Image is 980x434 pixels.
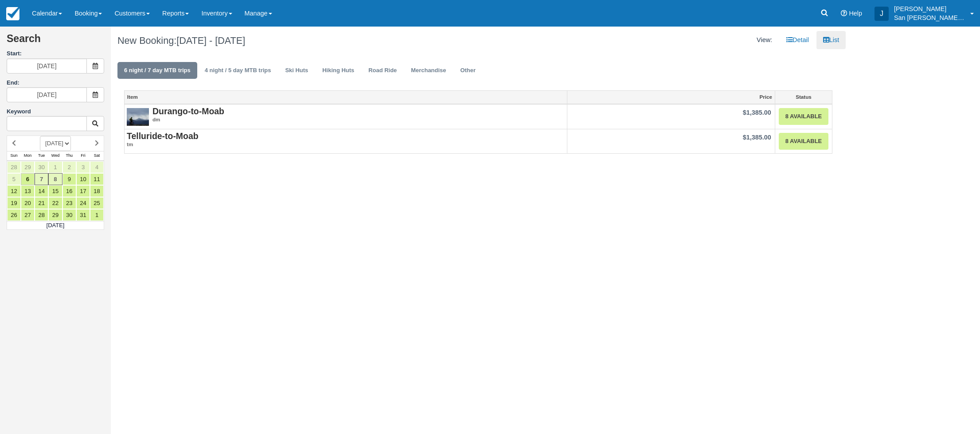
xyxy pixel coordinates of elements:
th: Tue [35,151,48,161]
a: 1 [48,161,62,173]
a: 10 [76,173,90,185]
label: Start: [7,50,104,58]
em: tm [127,141,565,148]
a: Road Ride [362,62,403,79]
a: 23 [62,197,76,209]
a: 13 [21,185,35,197]
a: List [816,31,846,49]
a: 3 [76,161,90,173]
a: 7 [35,173,48,185]
img: checkfront-main-nav-mini-logo.png [6,7,20,20]
span: $1,385.00 [743,134,771,141]
th: Sun [7,151,21,161]
h1: New Booking: [117,35,472,46]
span: [DATE] - [DATE] [176,35,245,46]
a: Ski Huts [278,62,315,79]
h2: Search [7,33,104,50]
a: Other [453,62,482,79]
a: 28 [7,161,21,173]
a: Merchandise [404,62,453,79]
a: 9 [62,173,76,185]
label: End: [7,79,20,86]
div: J [875,7,889,21]
a: 8 Available [779,133,829,150]
a: 25 [90,197,104,209]
a: 17 [76,185,90,197]
a: 11 [90,173,104,185]
th: Wed [48,151,62,161]
span: $1,385.00 [743,109,771,116]
a: 5 [7,173,21,185]
strong: Durango-to-Moab [152,106,224,116]
a: 8 [48,173,62,185]
a: Status [775,91,832,103]
th: Fri [76,151,90,161]
a: 4 night / 5 day MTB trips [198,62,278,79]
li: View: [750,31,779,49]
a: 8 Available [779,108,829,125]
a: 27 [21,209,35,221]
a: Detail [780,31,816,49]
a: 12 [7,185,21,197]
a: 19 [7,197,21,209]
em: dm [127,116,565,124]
p: [PERSON_NAME] [894,4,965,13]
a: 21 [35,197,48,209]
label: Keyword [7,108,31,115]
a: 4 [90,161,104,173]
a: 30 [62,209,76,221]
span: Help [849,10,862,17]
img: S2-1 [127,107,149,129]
a: 18 [90,185,104,197]
a: 31 [76,209,90,221]
a: 26 [7,209,21,221]
a: Durango-to-Moabdm [127,107,565,124]
a: 29 [48,209,62,221]
a: Item [125,91,567,103]
a: 30 [35,161,48,173]
a: 20 [21,197,35,209]
td: [DATE] [7,221,104,230]
i: Help [841,10,847,16]
a: 14 [35,185,48,197]
th: Sat [90,151,104,161]
a: 24 [76,197,90,209]
button: Keyword Search [86,116,104,131]
th: Mon [21,151,35,161]
a: 6 [21,173,35,185]
p: San [PERSON_NAME] Hut Systems [894,13,965,22]
a: 28 [35,209,48,221]
a: Hiking Huts [316,62,361,79]
strong: Telluride-to-Moab [127,131,199,141]
a: Price [567,91,774,103]
a: 2 [62,161,76,173]
a: 29 [21,161,35,173]
a: 1 [90,209,104,221]
a: 15 [48,185,62,197]
a: Telluride-to-Moabtm [127,132,565,148]
th: Thu [62,151,76,161]
a: 6 night / 7 day MTB trips [117,62,197,79]
a: 22 [48,197,62,209]
a: 16 [62,185,76,197]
